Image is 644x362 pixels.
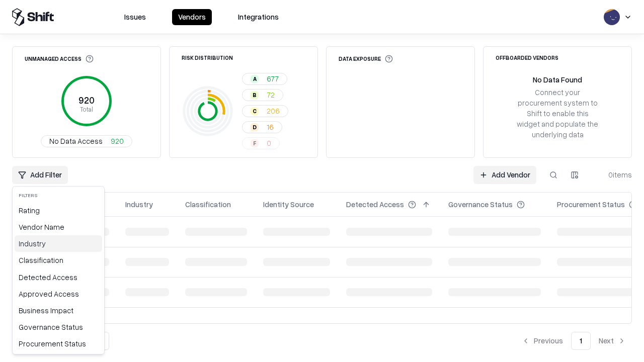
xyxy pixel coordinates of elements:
[15,319,102,335] div: Governance Status
[15,235,102,252] div: Industry
[15,335,102,352] div: Procurement Status
[15,189,102,202] div: Filters
[15,252,102,268] div: Classification
[15,269,102,286] div: Detected Access
[15,219,102,235] div: Vendor Name
[15,202,102,219] div: Rating
[15,302,102,319] div: Business Impact
[15,286,102,302] div: Approved Access
[12,186,105,354] div: Add Filter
